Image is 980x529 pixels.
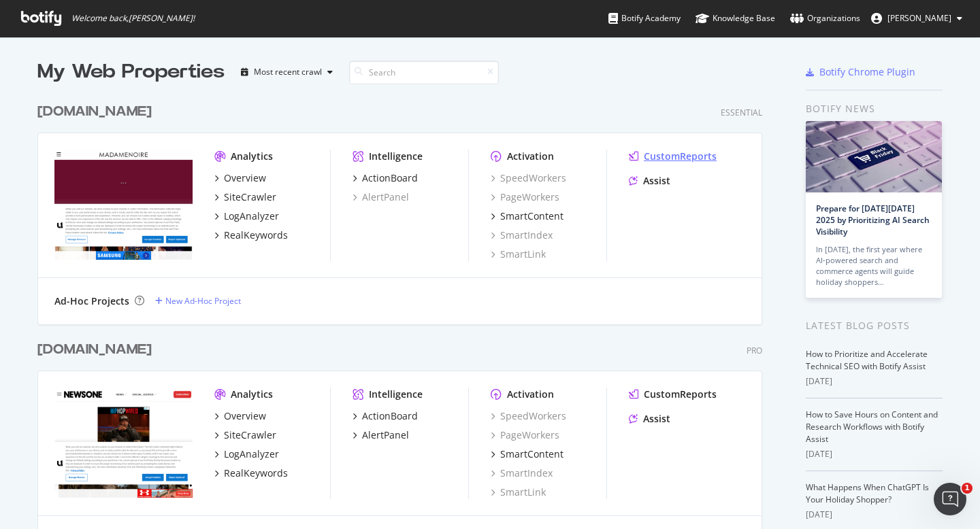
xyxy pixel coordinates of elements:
div: Essential [721,107,762,118]
a: SmartContent [491,209,563,223]
div: Botify news [806,101,943,116]
div: SiteCrawler [224,190,276,204]
div: SmartContent [500,447,563,461]
a: Prepare for [DATE][DATE] 2025 by Prioritizing AI Search Visibility [816,203,930,237]
img: www.newsone.com [54,388,193,498]
a: PageWorkers [491,428,559,442]
img: www.madamenoire.com [54,150,193,260]
button: [PERSON_NAME] [860,7,973,29]
span: 1 [962,483,973,494]
a: SmartContent [491,447,563,461]
div: Most recent crawl [254,68,322,76]
a: PageWorkers [491,190,559,204]
div: Activation [507,150,554,163]
a: RealKeywords [214,228,288,242]
a: [DOMAIN_NAME] [37,340,157,360]
div: CustomReports [644,388,717,401]
div: Botify Academy [608,12,681,25]
div: CustomReports [644,150,717,163]
a: CustomReports [629,388,717,401]
a: SiteCrawler [214,428,276,442]
div: Organizations [790,12,860,25]
a: AlertPanel [353,190,409,204]
a: SiteCrawler [214,190,276,204]
div: SiteCrawler [224,428,276,442]
a: SmartLink [491,485,546,499]
a: LogAnalyzer [214,209,279,223]
span: Welcome back, [PERSON_NAME] ! [71,13,195,24]
a: Assist [629,412,670,426]
a: Assist [629,174,670,188]
div: ActionBoard [362,171,418,185]
a: SmartIndex [491,466,553,480]
a: What Happens When ChatGPT Is Your Holiday Shopper? [806,481,929,505]
div: In [DATE], the first year where AI-powered search and commerce agents will guide holiday shoppers… [816,244,932,288]
a: LogAnalyzer [214,447,279,461]
a: New Ad-Hoc Project [155,295,241,307]
a: SpeedWorkers [491,171,566,185]
div: Botify Chrome Plugin [819,65,915,79]
div: Pro [747,345,762,356]
a: How to Prioritize and Accelerate Technical SEO with Botify Assist [806,348,928,372]
div: Knowledge Base [696,12,775,25]
a: Botify Chrome Plugin [806,65,915,79]
div: Intelligence [369,150,423,163]
div: RealKeywords [224,228,288,242]
div: Latest Blog Posts [806,318,943,333]
a: CustomReports [629,150,717,163]
div: Activation [507,388,554,401]
a: Overview [214,409,266,423]
div: Assist [643,412,670,426]
div: LogAnalyzer [224,209,279,223]
iframe: Intercom live chat [934,483,966,515]
input: Search [349,61,499,84]
div: Ad-Hoc Projects [54,294,129,308]
div: [DOMAIN_NAME] [37,340,152,360]
span: Contessa Schexnayder [887,12,951,24]
div: AlertPanel [362,428,409,442]
div: Analytics [231,150,273,163]
div: Overview [224,409,266,423]
a: Overview [214,171,266,185]
div: Analytics [231,388,273,401]
div: Intelligence [369,388,423,401]
div: [DATE] [806,509,943,521]
div: LogAnalyzer [224,447,279,461]
a: AlertPanel [353,428,409,442]
div: My Web Properties [37,58,225,86]
a: SmartIndex [491,228,553,242]
a: ActionBoard [353,409,418,423]
div: Assist [643,174,670,188]
div: New Ad-Hoc Project [165,295,241,307]
div: Overview [224,171,266,185]
button: Most recent crawl [235,61,338,83]
div: [DATE] [806,448,943,460]
div: [DATE] [806,375,943,388]
a: [DOMAIN_NAME] [37,102,157,122]
div: [DOMAIN_NAME] [37,102,152,122]
a: SpeedWorkers [491,409,566,423]
div: SmartContent [500,209,563,223]
div: RealKeywords [224,466,288,480]
div: ActionBoard [362,409,418,423]
a: RealKeywords [214,466,288,480]
a: SmartLink [491,248,546,261]
a: ActionBoard [353,171,418,185]
a: How to Save Hours on Content and Research Workflows with Botify Assist [806,409,938,445]
img: Prepare for Black Friday 2025 by Prioritizing AI Search Visibility [806,121,942,192]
